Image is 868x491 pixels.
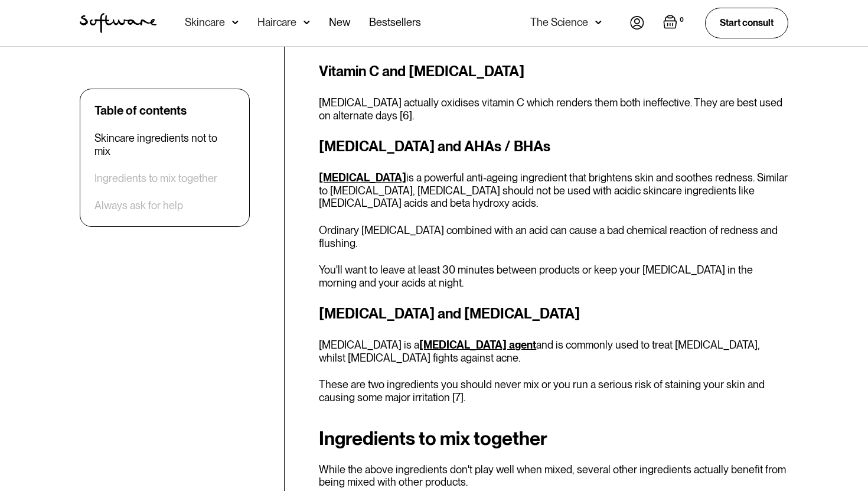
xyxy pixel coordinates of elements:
[94,199,183,212] a: Always ask for help
[319,264,788,289] p: You'll want to leave at least 30 minutes between products or keep your [MEDICAL_DATA] in the morn...
[319,136,788,157] h3: [MEDICAL_DATA] and AHAs / BHAs
[319,428,788,449] h2: Ingredients to mix together
[319,378,788,404] p: These are two ingredients you should never mix or you run a serious risk of staining your skin an...
[319,224,788,249] p: Ordinary [MEDICAL_DATA] combined with an acid can cause a bad chemical reaction of redness and fl...
[319,96,788,122] p: [MEDICAL_DATA] actually oxidises vitamin C which renders them both ineffective. They are best use...
[257,17,296,28] div: Haircare
[319,305,580,322] strong: [MEDICAL_DATA] and [MEDICAL_DATA]
[94,103,187,118] div: Table of contents
[319,463,788,489] p: While the above ingredients don't play well when mixed, several other ingredients actually benefi...
[94,132,235,157] a: Skincare ingredients not to mix
[319,61,788,82] h3: Vitamin C and [MEDICAL_DATA]
[319,171,406,184] a: [MEDICAL_DATA]
[595,17,602,28] img: arrow down
[319,171,788,210] p: is a powerful anti-ageing ingredient that brightens skin and soothes redness. Similar to [MEDICAL...
[705,8,788,38] a: Start consult
[304,17,310,28] img: arrow down
[419,339,536,351] a: [MEDICAL_DATA] agent
[530,17,588,28] div: The Science
[80,13,156,33] img: Software Logo
[185,17,225,28] div: Skincare
[663,15,686,31] a: Open empty cart
[94,172,217,185] a: Ingredients to mix together
[319,339,788,364] p: [MEDICAL_DATA] is a and is commonly used to treat [MEDICAL_DATA], whilst [MEDICAL_DATA] fights ag...
[232,17,239,28] img: arrow down
[677,15,686,25] div: 0
[80,13,156,33] a: home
